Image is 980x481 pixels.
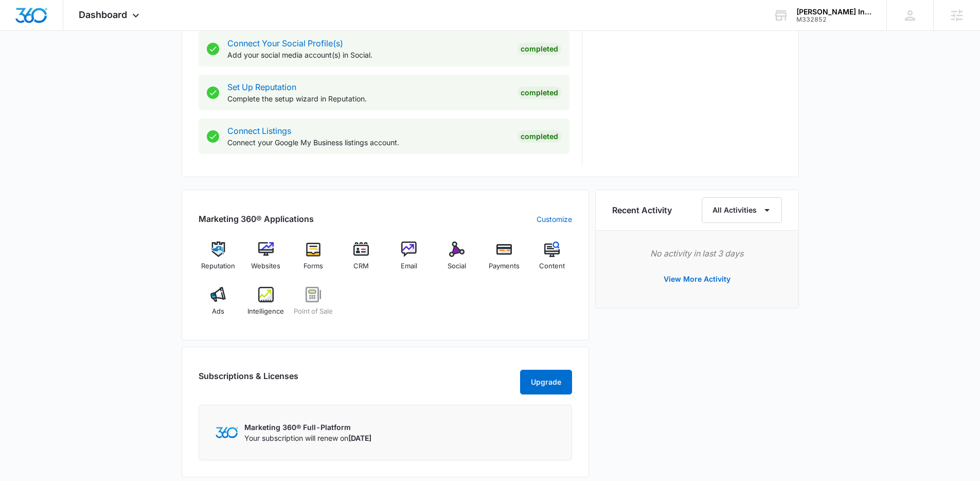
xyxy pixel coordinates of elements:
[448,261,466,271] span: Social
[485,242,524,279] a: Payments
[199,287,238,324] a: Ads
[489,261,520,271] span: Payments
[518,87,561,99] div: Completed
[796,16,871,23] div: account id
[227,82,296,92] a: Set Up Reputation
[653,267,741,291] button: View More Activity
[304,261,323,271] span: Forms
[227,93,509,104] p: Complete the setup wizard in Reputation.
[520,370,572,394] button: Upgrade
[199,213,314,225] h2: Marketing 360® Applications
[348,434,371,442] span: [DATE]
[702,197,782,223] button: All Activities
[244,422,371,433] p: Marketing 360® Full-Platform
[79,9,127,20] span: Dashboard
[199,242,238,279] a: Reputation
[537,214,572,225] a: Customize
[532,242,572,279] a: Content
[389,242,429,279] a: Email
[227,137,509,148] p: Connect your Google My Business listings account.
[227,38,343,48] a: Connect Your Social Profile(s)
[437,242,476,279] a: Social
[216,427,238,438] img: Marketing 360 Logo
[612,247,782,260] p: No activity in last 3 days
[612,204,672,216] h6: Recent Activity
[342,242,381,279] a: CRM
[246,287,286,324] a: Intelligence
[539,261,565,271] span: Content
[199,370,298,390] h2: Subscriptions & Licenses
[401,261,417,271] span: Email
[244,433,371,443] p: Your subscription will renew on
[227,126,291,136] a: Connect Listings
[294,242,333,279] a: Forms
[518,130,561,143] div: Completed
[796,8,871,16] div: account name
[294,287,333,324] a: Point of Sale
[251,261,280,271] span: Websites
[227,49,509,60] p: Add your social media account(s) in Social.
[294,306,333,317] span: Point of Sale
[518,43,561,55] div: Completed
[247,306,284,317] span: Intelligence
[212,306,224,317] span: Ads
[201,261,235,271] span: Reputation
[353,261,369,271] span: CRM
[246,242,286,279] a: Websites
